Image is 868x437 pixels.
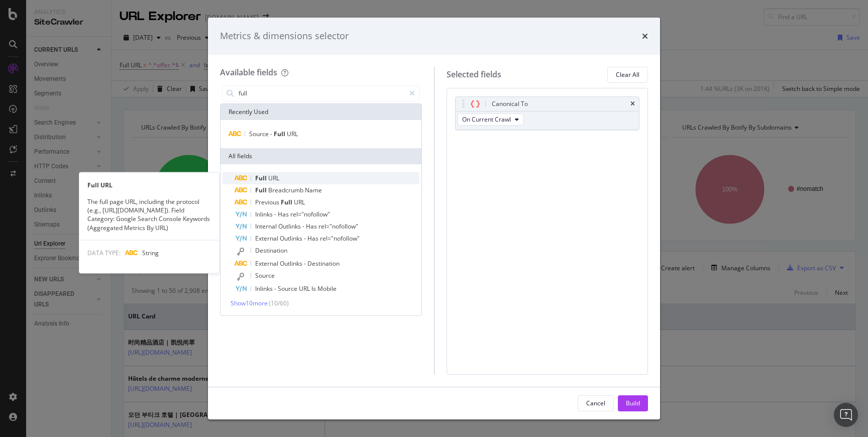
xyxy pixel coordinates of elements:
[287,130,298,138] span: URL
[238,86,405,101] input: Search by field name
[455,96,640,130] div: Canonical TotimesOn Current Crawl
[274,210,278,219] span: -
[278,222,302,231] span: Outlinks
[458,114,523,126] button: On Current Crawl
[274,284,278,293] span: -
[578,395,614,411] button: Cancel
[255,234,280,243] span: External
[294,198,305,206] span: URL
[317,284,337,293] span: Mobile
[492,99,528,109] div: Canonical To
[274,130,287,138] span: Full
[302,222,306,231] span: -
[447,69,501,80] div: Selected fields
[318,222,358,231] span: rel="nofollow"
[305,186,322,194] span: Name
[616,70,639,79] div: Clear All
[280,234,304,243] span: Outlinks
[255,174,268,182] span: Full
[642,30,648,43] div: times
[255,259,280,268] span: External
[220,30,349,43] div: Metrics & dimensions selector
[231,299,268,307] span: Show 10 more
[221,148,421,164] div: All fields
[278,210,290,219] span: Has
[618,395,648,411] button: Build
[255,271,275,280] span: Source
[255,284,274,293] span: Inlinks
[221,104,421,120] div: Recently Used
[462,115,511,124] span: On Current Crawl
[607,67,648,83] button: Clear All
[79,181,219,189] div: Full URL
[834,403,858,427] div: Open Intercom Messenger
[278,284,299,293] span: Source
[255,210,274,219] span: Inlinks
[268,174,279,182] span: URL
[220,67,277,78] div: Available fields
[255,198,281,206] span: Previous
[306,222,318,231] span: Has
[208,18,660,419] div: modal
[307,259,340,268] span: Destination
[626,399,640,407] div: Build
[281,198,294,206] span: Full
[255,222,278,231] span: Internal
[255,246,287,255] span: Destination
[269,299,289,307] span: ( 10 / 60 )
[299,284,311,293] span: URL
[79,197,219,232] div: The full page URL, including the protocol (e.g., [URL][DOMAIN_NAME]). Field Category: Google Sear...
[280,259,304,268] span: Outlinks
[304,234,307,243] span: -
[630,101,635,107] div: times
[311,284,317,293] span: Is
[268,186,305,194] span: Breadcrumb
[307,234,320,243] span: Has
[304,259,307,268] span: -
[320,234,360,243] span: rel="nofollow"
[290,210,330,219] span: rel="nofollow"
[270,130,274,138] span: -
[586,399,605,407] div: Cancel
[255,186,268,194] span: Full
[249,130,270,138] span: Source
